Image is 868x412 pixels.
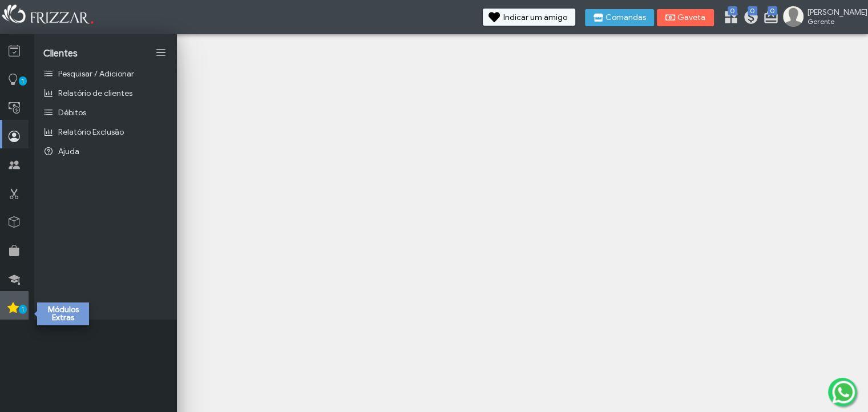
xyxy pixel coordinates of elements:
[830,378,857,406] img: whatsapp.png
[34,142,177,161] a: Ajuda
[743,9,754,27] a: 0
[723,9,734,27] a: 0
[748,6,757,15] span: 0
[58,147,79,156] span: Ajuda
[763,9,774,27] a: 0
[808,7,859,17] span: [PERSON_NAME]
[768,6,777,15] span: 0
[19,305,27,314] span: 1
[34,83,177,103] a: Relatório de clientes
[605,14,646,22] span: Comandas
[58,127,124,137] span: Relatório Exclusão
[37,302,89,325] div: Módulos Extras
[483,9,575,26] button: Indicar um amigo
[34,64,177,83] a: Pesquisar / Adicionar
[728,6,737,15] span: 0
[808,17,859,26] span: Gerente
[34,103,177,122] a: Débitos
[585,9,654,26] button: Comandas
[19,76,27,86] span: 1
[43,48,78,59] span: Clientes
[58,88,132,98] span: Relatório de clientes
[58,69,134,79] span: Pesquisar / Adicionar
[34,122,177,142] a: Relatório Exclusão
[58,108,86,118] span: Débitos
[503,14,567,22] span: Indicar um amigo
[783,6,862,29] a: [PERSON_NAME] Gerente
[677,14,706,22] span: Gaveta
[657,9,714,26] button: Gaveta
